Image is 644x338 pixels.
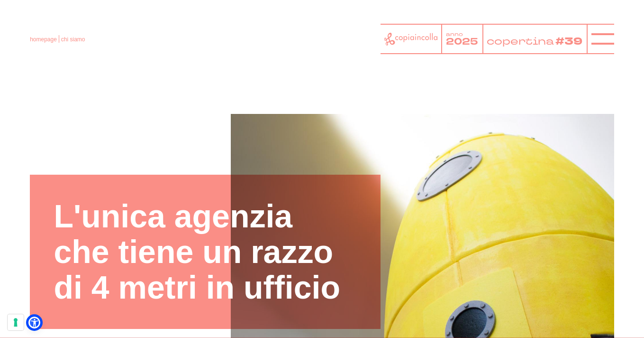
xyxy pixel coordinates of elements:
[446,31,463,38] tspan: anno
[30,36,57,43] a: homepage
[28,317,40,329] a: Open Accessibility Menu
[8,314,24,330] button: Le tue preferenze relative al consenso per le tecnologie di tracciamento
[61,36,85,43] span: chi siamo
[54,198,357,305] h1: L'unica agenzia che tiene un razzo di 4 metri in ufficio
[487,35,554,47] tspan: copertina
[446,36,478,48] tspan: 2025
[555,34,582,48] tspan: #39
